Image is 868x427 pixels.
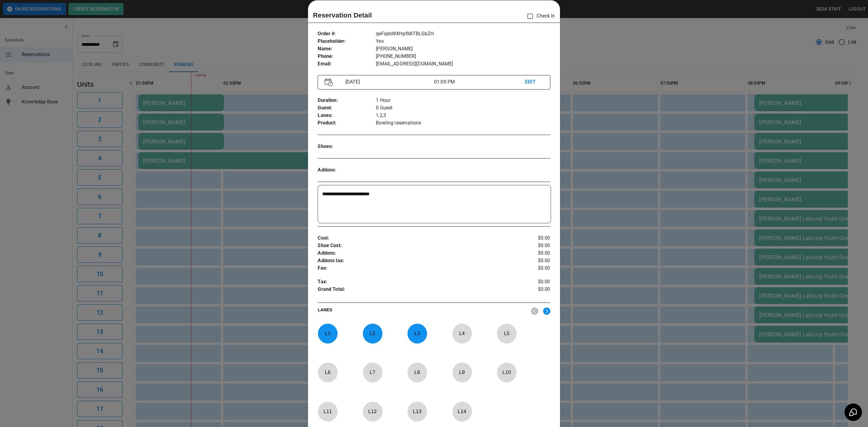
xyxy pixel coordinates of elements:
[511,242,550,250] p: $0.00
[376,112,550,119] p: 1,2,3
[363,365,382,379] p: L 7
[524,10,555,23] p: Check In
[497,326,517,341] p: L 5
[452,365,472,379] p: L 9
[363,326,382,341] p: L 2
[434,78,525,86] p: 01:00 PM
[318,60,376,68] p: Email :
[497,365,517,379] p: L 10
[325,78,333,86] img: Vector
[452,326,472,341] p: L 4
[318,326,338,341] p: L 1
[511,250,550,257] p: $0.00
[318,166,376,174] p: Addons :
[376,38,550,45] p: Yes
[407,365,427,379] p: L 8
[318,365,338,379] p: L 6
[313,10,372,20] p: Reservation Detail
[318,97,376,104] p: Duration :
[318,38,376,45] p: Placeholder :
[318,45,376,53] p: Name :
[511,286,550,295] p: $0.00
[407,326,427,341] p: L 3
[407,404,427,419] p: L 13
[376,97,550,104] p: 1 Hour
[318,242,511,250] p: Shoe Cost :
[376,104,550,112] p: 0 Guest
[531,307,538,315] img: nav_left.svg
[318,286,511,295] p: Grand Total :
[543,307,550,315] img: right.svg
[376,45,550,53] p: [PERSON_NAME]
[318,265,511,272] p: Fee :
[318,257,511,265] p: Addons tax :
[376,60,550,68] p: [EMAIL_ADDRESS][DOMAIN_NAME]
[452,404,472,419] p: L 14
[525,78,543,86] p: EDIT
[318,404,338,419] p: L 11
[511,278,550,286] p: $0.00
[376,119,550,127] p: Bowling reservations
[343,78,434,86] p: [DATE]
[511,234,550,242] p: $0.00
[376,53,550,60] p: [PHONE_NUMBER]
[318,307,526,315] p: LANES
[318,250,511,257] p: Addons :
[318,53,376,60] p: Phone :
[511,265,550,272] p: $0.00
[318,278,511,286] p: Tax :
[318,143,376,150] p: Shoes :
[318,119,376,127] p: Product :
[318,112,376,119] p: Lanes :
[511,257,550,265] p: $0.00
[318,234,511,242] p: Cost :
[318,30,376,38] p: Order # :
[376,30,550,38] p: qeFqdsWXHpfMlTBLGbZH
[318,104,376,112] p: Guest :
[363,404,382,419] p: L 12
